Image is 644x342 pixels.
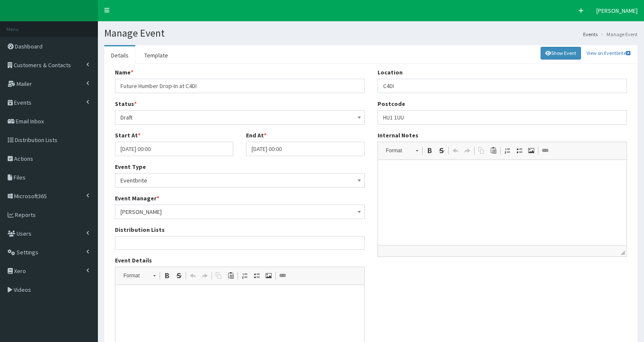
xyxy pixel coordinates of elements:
[378,160,627,245] iframe: Rich Text Editor, notes
[115,162,146,171] label: Event Type
[14,174,26,181] span: Files
[263,270,275,281] a: Image
[14,99,31,106] span: Events
[173,270,185,281] a: Strike Through
[501,145,513,156] a: Insert/Remove Numbered List
[17,248,38,256] span: Settings
[120,111,359,123] span: Draft
[14,286,31,294] span: Videos
[213,270,225,281] a: Copy (Ctrl+C)
[14,267,26,275] span: Xero
[449,145,461,156] a: Undo (Ctrl+Z)
[15,136,57,144] span: Distribution Lists
[277,270,289,281] a: Link (Ctrl+L)
[119,270,160,282] a: Format
[239,270,251,281] a: Insert/Remove Numbered List
[424,145,435,156] a: Bold (Ctrl+B)
[115,68,133,77] label: Name
[120,174,359,186] span: Eventbrite
[14,192,47,200] span: Microsoft365
[598,31,638,38] li: Manage Event
[475,145,487,156] a: Copy (Ctrl+C)
[115,256,152,265] label: Event Details
[581,46,636,60] a: View on Eventbrite
[104,46,135,64] a: Details
[539,145,551,156] a: Link (Ctrl+L)
[382,145,412,156] span: Format
[513,145,525,156] a: Insert/Remove Bulleted List
[582,47,635,60] span: View on Eventbrite
[187,270,199,281] a: Undo (Ctrl+Z)
[115,194,159,202] label: Event Manager
[15,211,36,219] span: Reports
[17,80,32,88] span: Mailer
[15,43,43,50] span: Dashboard
[120,206,359,218] span: Paige McGowan
[115,131,140,140] label: Start At
[378,131,418,140] label: Internal Notes
[381,145,423,157] a: Format
[14,155,33,162] span: Actions
[115,100,137,108] label: Status
[596,7,638,14] span: [PERSON_NAME]
[246,131,266,140] label: End At
[14,61,71,69] span: Customers & Contacts
[104,28,638,39] h1: Manage Event
[115,205,365,219] span: Paige McGowan
[435,145,447,156] a: Strike Through
[461,145,473,156] a: Redo (Ctrl+Y)
[621,251,625,255] span: Drag to resize
[115,225,165,234] label: Distribution Lists
[199,270,211,281] a: Redo (Ctrl+Y)
[119,270,149,281] span: Format
[583,31,598,38] a: Events
[378,68,403,77] label: Location
[541,47,581,60] span: Show Event
[161,270,173,281] a: Bold (Ctrl+B)
[115,110,365,125] span: Draft
[225,270,237,281] a: Paste (Ctrl+V)
[115,173,365,188] span: Eventbrite
[251,270,263,281] a: Insert/Remove Bulleted List
[16,117,44,125] span: Email Inbox
[378,100,405,108] label: Postcode
[487,145,499,156] a: Paste (Ctrl+V)
[540,46,581,60] a: Show Event
[525,145,537,156] a: Image
[137,46,175,64] a: Template
[17,230,31,237] span: Users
